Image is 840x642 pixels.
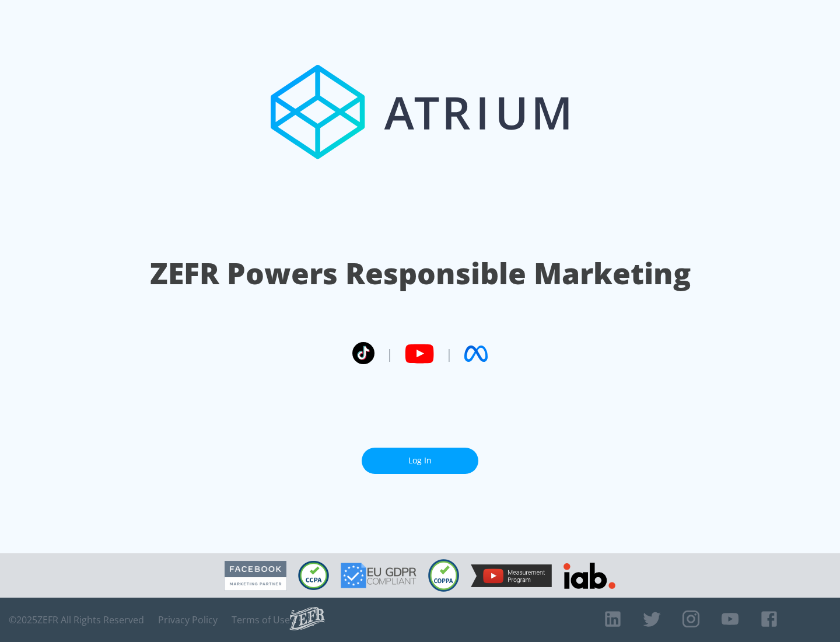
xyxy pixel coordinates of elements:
img: COPPA Compliant [428,559,459,592]
img: YouTube Measurement Program [471,564,552,587]
a: Log In [362,448,478,474]
h1: ZEFR Powers Responsible Marketing [150,253,691,294]
span: | [446,345,453,362]
img: Facebook Marketing Partner [225,561,286,591]
span: | [386,345,393,362]
img: IAB [563,563,615,589]
img: GDPR Compliant [341,563,416,588]
a: Terms of Use [232,614,290,626]
a: Privacy Policy [158,614,218,626]
span: © 2025 ZEFR All Rights Reserved [9,614,144,626]
img: CCPA Compliant [298,561,329,590]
